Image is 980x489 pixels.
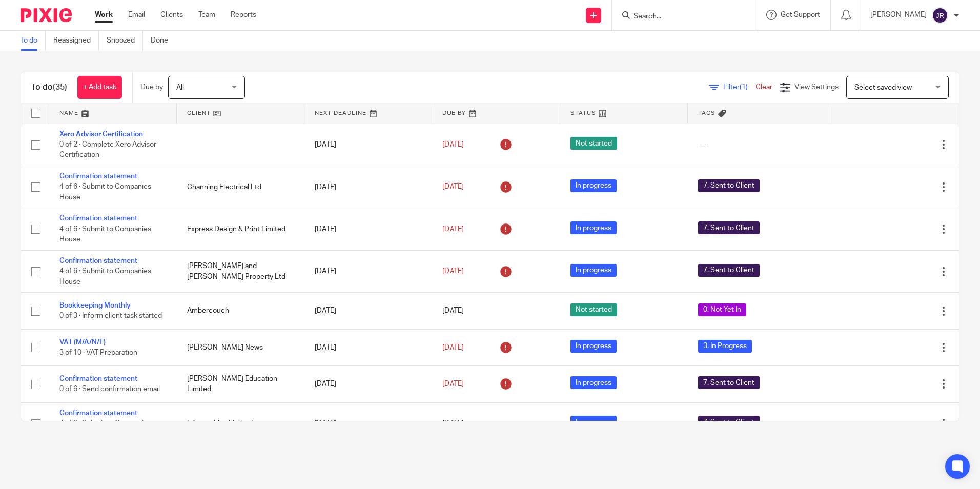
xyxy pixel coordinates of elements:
span: 0 of 2 · Complete Xero Advisor Certification [59,141,156,159]
span: In progress [570,221,617,234]
span: 3 of 10 · VAT Preparation [59,349,137,356]
td: [DATE] [304,166,432,208]
span: 4 of 6 · Submit to Companies House [59,226,151,243]
span: Not started [570,137,617,150]
td: [DATE] [304,293,432,329]
a: Bookkeeping Monthly [59,302,131,309]
span: View Settings [794,84,839,91]
a: VAT (M/A/N/F) [59,339,106,346]
span: 7. Sent to Client [698,221,760,234]
span: In progress [570,340,617,353]
span: 7. Sent to Client [698,376,760,389]
span: (35) [53,83,67,91]
span: [DATE] [442,380,464,388]
span: Not started [570,303,617,316]
span: In progress [570,376,617,389]
span: 4 of 6 · Submit to Companies House [59,268,151,286]
td: [PERSON_NAME] News [177,329,304,365]
td: [PERSON_NAME] Education Limited [177,366,304,402]
td: Ambercouch [177,293,304,329]
a: Confirmation statement [59,375,137,382]
a: Clients [160,10,183,20]
p: Due by [140,82,163,92]
span: All [176,84,184,91]
a: Snoozed [107,31,143,51]
span: 0. Not Yet In [698,303,746,316]
td: [DATE] [304,366,432,402]
span: 4 of 6 · Submit to Companies House [59,184,151,201]
span: [DATE] [442,420,464,427]
span: [DATE] [442,226,464,233]
a: + Add task [77,76,122,99]
span: [DATE] [442,184,464,191]
span: 7. Sent to Client [698,416,760,429]
td: [DATE] [304,250,432,292]
input: Search [632,12,725,22]
a: Team [198,10,215,20]
span: In progress [570,264,617,277]
p: [PERSON_NAME] [870,10,927,20]
span: 7. Sent to Client [698,264,760,277]
span: In progress [570,179,617,192]
span: 0 of 3 · Inform client task started [59,313,162,320]
span: 3. In Progress [698,340,752,353]
img: Pixie [21,8,72,22]
span: Get Support [781,11,820,18]
td: [DATE] [304,402,432,444]
a: Email [128,10,145,20]
div: --- [698,139,821,150]
span: [DATE] [442,268,464,275]
a: Work [95,10,113,20]
a: Done [151,31,176,51]
span: 4 of 6 · Submit to Companies House [59,420,151,438]
span: [DATE] [442,308,464,315]
td: Infographics Limited [177,402,304,444]
td: [PERSON_NAME] and [PERSON_NAME] Property Ltd [177,250,304,292]
span: [DATE] [442,344,464,351]
td: Channing Electrical Ltd [177,166,304,208]
span: 7. Sent to Client [698,179,760,192]
span: Select saved view [854,84,912,91]
span: (1) [740,84,748,91]
span: Filter [723,84,756,91]
span: Tags [698,110,716,116]
span: 0 of 6 · Send confirmation email [59,386,160,393]
img: svg%3E [932,7,948,24]
a: Clear [756,84,772,91]
td: [DATE] [304,208,432,250]
a: Confirmation statement [59,257,137,264]
a: Confirmation statement [59,173,137,180]
span: [DATE] [442,141,464,148]
h1: To do [31,82,67,93]
a: Confirmation statement [59,410,137,417]
td: [DATE] [304,124,432,166]
a: Confirmation statement [59,215,137,222]
td: [DATE] [304,329,432,365]
a: Reassigned [53,31,99,51]
td: Express Design & Print Limited [177,208,304,250]
a: Xero Advisor Certification [59,131,143,138]
a: Reports [231,10,256,20]
a: To do [21,31,46,51]
span: In progress [570,416,617,429]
